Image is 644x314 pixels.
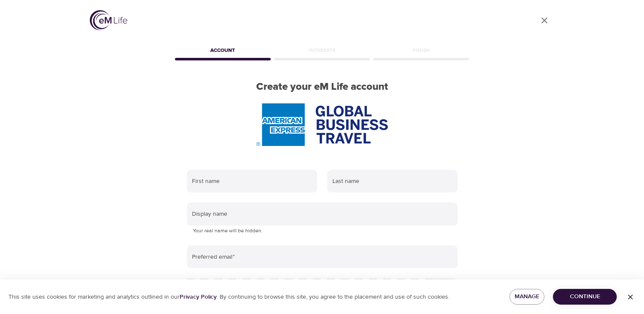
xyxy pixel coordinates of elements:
[256,103,387,146] img: AmEx%20GBT%20logo.png
[516,291,538,302] span: Manage
[560,291,610,302] span: Continue
[180,293,217,301] a: Privacy Policy
[90,10,127,30] img: logo
[553,289,617,305] button: Continue
[509,289,545,305] button: Manage
[173,81,471,93] h2: Create your eM Life account
[534,10,555,31] a: close
[193,227,452,235] p: Your real name will be hidden.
